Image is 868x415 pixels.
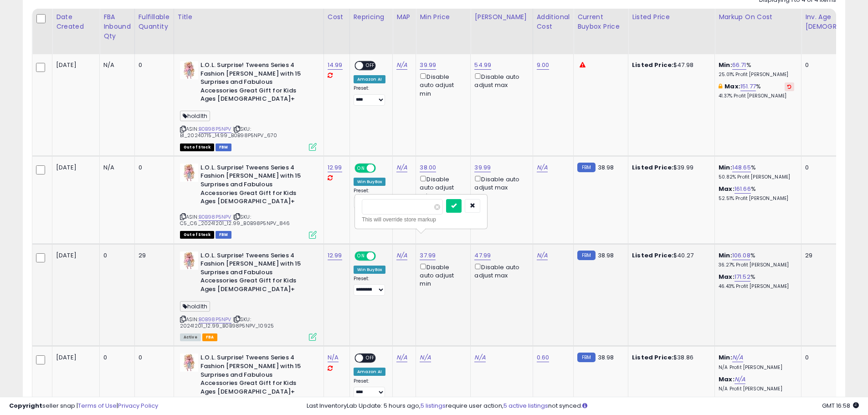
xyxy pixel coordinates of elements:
[719,72,794,78] p: 25.01% Profit [PERSON_NAME]
[354,188,386,208] div: Preset:
[354,178,386,186] div: Win BuyBox
[503,401,548,410] a: 5 active listings
[180,251,198,270] img: 413nc33niKL._SL40_.jpg
[719,185,794,202] div: %
[56,12,96,31] div: Date Created
[9,401,42,410] strong: Copyright
[719,163,732,172] b: Min:
[719,184,734,193] b: Max:
[734,184,751,194] a: 161.66
[396,61,407,70] a: N/A
[474,163,491,172] a: 39.99
[598,251,614,260] span: 38.98
[180,316,274,329] span: | SKU: 20241201_12.99_B0B98P5NPV_10925
[420,251,436,260] a: 37.99
[200,61,311,106] b: L.O.L. Surprise! Tweens Series 4 Fashion [PERSON_NAME] with 15 Surprises and Fabulous Accessories...
[577,251,595,260] small: FBM
[474,72,525,89] div: Disable auto adjust max
[632,353,673,362] b: Listed Price:
[421,401,446,410] a: 5 listings
[719,93,794,99] p: 41.37% Profit [PERSON_NAME]
[328,353,339,362] a: N/A
[420,353,431,362] a: N/A
[719,364,794,371] p: N/A Profit [PERSON_NAME]
[328,251,342,260] a: 12.99
[715,9,801,54] th: The percentage added to the cost of goods (COGS) that forms the calculator for Min & Max prices.
[9,402,158,410] div: seller snap | |
[537,353,550,362] a: 0.60
[474,174,525,192] div: Disable auto adjust max
[200,354,311,398] b: L.O.L. Surprise! Tweens Series 4 Fashion [PERSON_NAME] with 15 Surprises and Fabulous Accessories...
[537,61,550,70] a: 9.00
[200,164,311,208] b: L.O.L. Surprise! Tweens Series 4 Fashion [PERSON_NAME] with 15 Surprises and Fabulous Accessories...
[822,401,859,410] span: 2025-10-7 16:58 GMT
[328,163,342,172] a: 12.99
[103,251,128,260] div: 0
[632,251,708,260] div: $40.27
[180,301,210,312] span: holdlth
[180,354,198,372] img: 413nc33niKL._SL40_.jpg
[180,164,317,238] div: ASIN:
[354,12,389,22] div: Repricing
[180,111,210,121] span: holdlth
[577,353,595,362] small: FBM
[632,251,673,260] b: Listed Price:
[719,353,732,362] b: Min:
[632,61,708,69] div: $47.98
[420,163,436,172] a: 38.00
[396,12,412,22] div: MAP
[632,61,673,69] b: Listed Price:
[354,75,385,83] div: Amazon AI
[103,164,128,172] div: N/A
[537,251,548,260] a: N/A
[396,251,407,260] a: N/A
[328,61,343,70] a: 14.99
[734,375,745,384] a: N/A
[420,12,467,22] div: Min Price
[719,272,734,281] b: Max:
[139,354,167,362] div: 0
[307,402,859,410] div: Last InventoryLab Update: 5 hours ago, require user action, not synced.
[719,82,794,99] div: %
[732,251,750,260] a: 106.08
[396,353,407,362] a: N/A
[216,143,232,151] span: FBM
[577,12,624,31] div: Current Buybox Price
[180,61,317,150] div: ASIN:
[354,276,386,296] div: Preset:
[598,163,614,172] span: 38.98
[180,251,317,340] div: ASIN:
[632,163,673,172] b: Listed Price:
[199,316,231,323] a: B0B98P5NPV
[199,125,231,133] a: B0B98P5NPV
[56,354,92,362] div: [DATE]
[724,82,740,91] b: Max:
[719,61,732,69] b: Min:
[180,61,198,79] img: 413nc33niKL._SL40_.jpg
[719,164,794,180] div: %
[139,164,167,172] div: 0
[632,12,711,22] div: Listed Price
[180,143,214,151] span: All listings that are currently out of stock and unavailable for purchase on Amazon
[374,164,389,172] span: OFF
[139,61,167,69] div: 0
[474,251,491,260] a: 47.99
[719,386,794,392] p: N/A Profit [PERSON_NAME]
[216,231,232,239] span: FBM
[719,273,794,290] div: %
[719,195,794,202] p: 52.51% Profit [PERSON_NAME]
[199,213,231,221] a: B0B98P5NPV
[362,215,480,224] div: This will override store markup
[719,174,794,180] p: 50.82% Profit [PERSON_NAME]
[740,82,756,91] a: 151.77
[103,61,128,69] div: N/A
[719,12,797,22] div: Markup on Cost
[200,251,311,296] b: L.O.L. Surprise! Tweens Series 4 Fashion [PERSON_NAME] with 15 Surprises and Fabulous Accessories...
[139,251,167,260] div: 29
[474,262,525,280] div: Disable auto adjust max
[537,12,570,31] div: Additional Cost
[354,368,385,376] div: Amazon AI
[139,12,170,31] div: Fulfillable Quantity
[732,61,746,70] a: 66.71
[719,262,794,268] p: 36.27% Profit [PERSON_NAME]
